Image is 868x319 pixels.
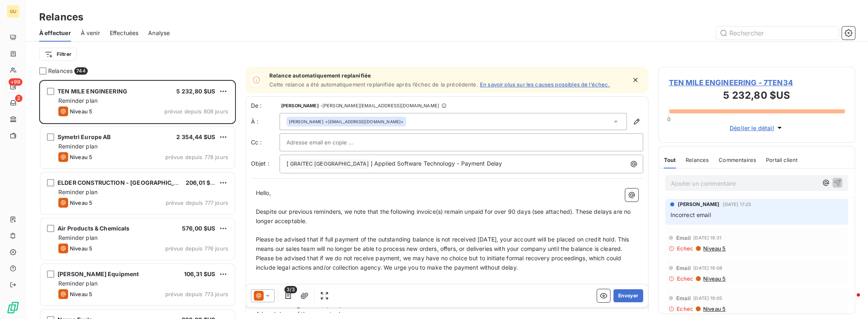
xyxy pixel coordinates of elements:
[719,157,756,163] span: Commentaires
[256,236,631,271] span: Please be advised that if full payment of the outstanding balance is not received [DATE], your ac...
[371,160,502,167] span: ] Applied Software Technology - Payment Delay
[81,29,100,37] span: À venir
[148,29,170,37] span: Analyse
[766,157,797,163] span: Portail client
[164,108,228,115] span: prévue depuis 808 jours
[186,179,218,186] span: 206,01 $US
[165,154,228,160] span: prévue depuis 778 jours
[677,201,719,208] span: [PERSON_NAME]
[289,119,324,124] span: [PERSON_NAME]
[70,199,92,206] span: Niveau 5
[256,310,347,317] span: A breakdown of the amounts due
[686,157,709,163] span: Relances
[668,88,845,104] h3: 5 232,80 $US
[716,27,839,40] input: Rechercher
[58,225,130,232] span: Air Products & Chemicals
[727,123,786,133] button: Déplier le détail
[284,286,297,293] span: 3/3
[58,88,127,95] span: TEN MILE ENGINEERING
[7,301,20,314] img: Logo LeanPay
[7,5,20,18] div: GU
[58,234,98,241] span: Reminder plan
[730,124,774,132] span: Déplier le détail
[74,67,87,75] span: 744
[70,291,92,297] span: Niveau 5
[269,72,610,79] span: Relance automatiquement replanifiée
[677,245,693,252] span: Echec
[166,199,228,206] span: prévue depuis 777 jours
[184,270,215,277] span: 106,31 $US
[251,117,280,126] label: À :
[70,108,92,115] span: Niveau 5
[9,78,22,86] span: +99
[286,160,289,167] span: [
[256,301,342,308] span: The outstanding invoices (PDF)
[58,97,98,104] span: Reminder plan
[702,245,726,252] span: Niveau 5
[281,103,319,108] span: [PERSON_NAME]
[15,95,22,102] span: 2
[668,77,845,88] span: TEN MILE ENGINEERING - 7TEN34
[840,291,860,311] iframe: Intercom live chat
[693,266,722,270] span: [DATE] 19:08
[48,67,73,75] span: Relances
[58,280,98,287] span: Reminder plan
[176,133,215,140] span: 2 354,44 $US
[165,291,228,297] span: prévue depuis 773 jours
[320,103,439,108] span: - [PERSON_NAME][EMAIL_ADDRESS][DOMAIN_NAME]
[165,245,228,252] span: prévue depuis 776 jours
[39,10,83,24] h3: Relances
[676,235,691,241] span: Email
[693,296,722,301] span: [DATE] 19:05
[480,81,610,88] a: En savoir plus sur les causes possibles de l’échec.
[110,29,139,37] span: Effectuées
[256,189,271,196] span: Hello,
[670,211,710,218] span: Incorrect email
[256,283,317,290] span: Attached you will find:
[70,154,92,160] span: Niveau 5
[676,265,691,271] span: Email
[702,275,726,282] span: Niveau 5
[39,29,71,37] span: À effectuer
[289,159,370,169] span: GRAITEC [GEOGRAPHIC_DATA]
[664,157,676,163] span: Tout
[702,306,726,312] span: Niveau 5
[58,133,111,140] span: Symetri Europe AB
[58,270,139,277] span: [PERSON_NAME] Equipment
[613,289,643,302] button: Envoyer
[667,116,670,122] span: 0
[251,160,269,167] span: Objet :
[251,138,280,146] label: Cc :
[256,208,633,224] span: Despite our previous reminders, we note that the following invoice(s) remain unpaid for over 90 d...
[677,306,693,312] span: Echec
[58,188,98,195] span: Reminder plan
[677,275,693,282] span: Echec
[269,81,478,88] span: Cette relance a été automatiquement replanifiée après l’échec de la précédente.
[693,235,721,240] span: [DATE] 19:31
[251,102,280,110] span: De :
[723,202,751,207] span: [DATE] 17:25
[289,119,404,124] div: <[EMAIL_ADDRESS][DOMAIN_NAME]>
[286,136,374,148] input: Adresse email en copie ...
[39,48,77,61] button: Filtrer
[58,143,98,150] span: Reminder plan
[176,88,215,95] span: 5 232,80 $US
[70,245,92,252] span: Niveau 5
[676,295,691,301] span: Email
[58,179,191,186] span: ELDER CONSTRUCTION - [GEOGRAPHIC_DATA]
[182,225,215,232] span: 576,00 $US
